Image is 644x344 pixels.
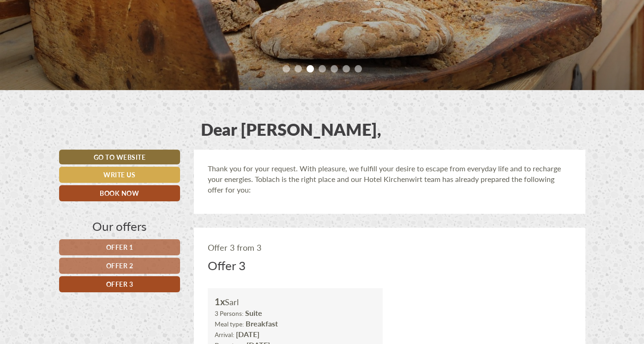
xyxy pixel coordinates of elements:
[59,167,181,183] a: Write us
[59,217,181,235] div: Our offers
[208,241,261,253] span: Offer 3 from 3
[14,27,107,34] div: Hotel Kirchenwirt
[236,329,259,339] b: [DATE]
[215,295,225,308] b: 1x
[106,261,133,270] span: Offer 2
[246,318,278,329] b: Breakfast
[106,242,133,252] span: Offer 1
[317,243,364,260] button: Send
[215,320,244,328] small: Meal type:
[215,330,234,339] small: Arrival:
[208,163,572,195] p: Thank you for your request. With pleasure, we fulfill your desire to escape from everyday life an...
[201,120,381,139] h1: Dear [PERSON_NAME],
[165,7,199,23] div: [DATE]
[59,185,181,201] a: Book now
[215,309,243,318] small: 3 Persons:
[7,25,111,53] div: Hello, how can we help you?
[245,308,262,318] b: Suite
[14,45,107,51] small: 16:50
[208,257,246,274] div: Offer 3
[106,279,133,289] span: Offer 3
[215,295,376,308] div: Sarl
[59,150,181,164] a: Go to website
